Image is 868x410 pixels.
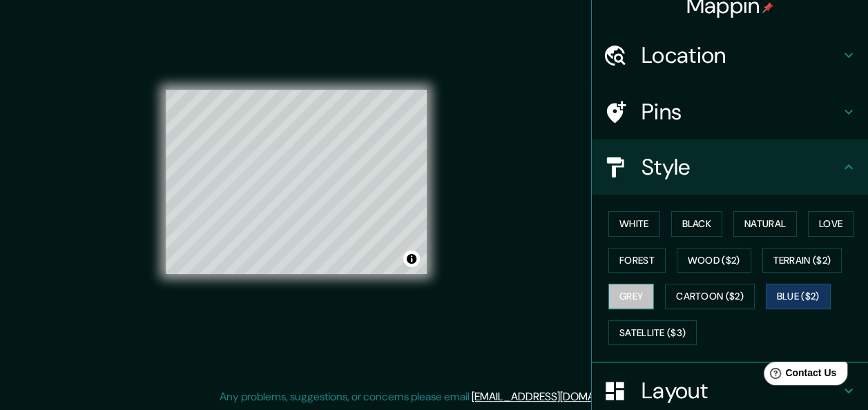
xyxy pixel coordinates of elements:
button: Satellite ($3) [608,320,697,346]
button: Cartoon ($2) [665,284,755,309]
button: Terrain ($2) [762,248,842,273]
iframe: Help widget launcher [745,356,853,395]
button: Forest [608,248,666,273]
a: [EMAIL_ADDRESS][DOMAIN_NAME] [472,389,642,404]
button: White [608,211,660,237]
button: Grey [608,284,654,309]
button: Toggle attribution [403,251,420,267]
button: Love [808,211,853,237]
h4: Layout [642,377,840,404]
img: pin-icon.png [762,2,773,13]
button: Blue ($2) [766,284,831,309]
h4: Location [642,41,840,69]
button: Wood ($2) [677,248,751,273]
button: Natural [733,211,797,237]
div: Pins [592,84,868,139]
p: Any problems, suggestions, or concerns please email . [220,389,644,405]
button: Black [671,211,723,237]
div: Location [592,28,868,83]
div: Style [592,139,868,195]
h4: Style [642,153,840,181]
h4: Pins [642,98,840,126]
